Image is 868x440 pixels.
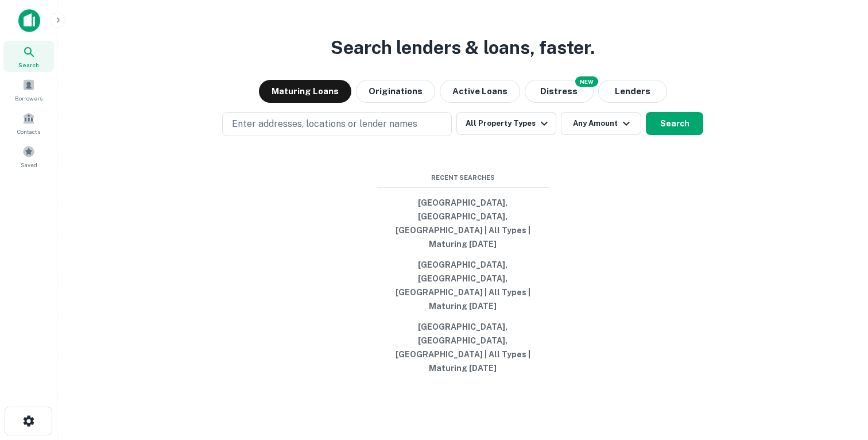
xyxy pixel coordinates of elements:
a: Borrowers [3,74,54,105]
button: Search [646,112,703,135]
span: Borrowers [15,94,42,103]
span: Contacts [17,127,40,136]
div: NEW [575,76,598,87]
button: All Property Types [456,112,556,135]
span: Saved [21,160,37,169]
button: Active Loans [440,80,520,103]
button: [GEOGRAPHIC_DATA], [GEOGRAPHIC_DATA], [GEOGRAPHIC_DATA] | All Types | Maturing [DATE] [377,254,549,317]
span: Recent Searches [377,173,549,183]
a: Contacts [3,107,54,138]
iframe: Chat Widget [811,348,868,403]
button: Lenders [598,80,667,103]
button: Enter addresses, locations or lender names [222,112,452,136]
button: [GEOGRAPHIC_DATA], [GEOGRAPHIC_DATA], [GEOGRAPHIC_DATA] | All Types | Maturing [DATE] [377,317,549,379]
button: Search distressed loans with lien and other non-mortgage details. [525,80,594,103]
a: Search [3,41,54,72]
img: capitalize-icon.png [18,9,40,32]
a: Saved [3,141,54,172]
span: Search [18,60,39,70]
button: [GEOGRAPHIC_DATA], [GEOGRAPHIC_DATA], [GEOGRAPHIC_DATA] | All Types | Maturing [DATE] [377,192,549,254]
h3: Search lenders & loans, faster. [331,34,595,61]
button: Any Amount [561,112,641,135]
button: Originations [356,80,435,103]
p: Enter addresses, locations or lender names [232,117,417,131]
button: Maturing Loans [259,80,351,103]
